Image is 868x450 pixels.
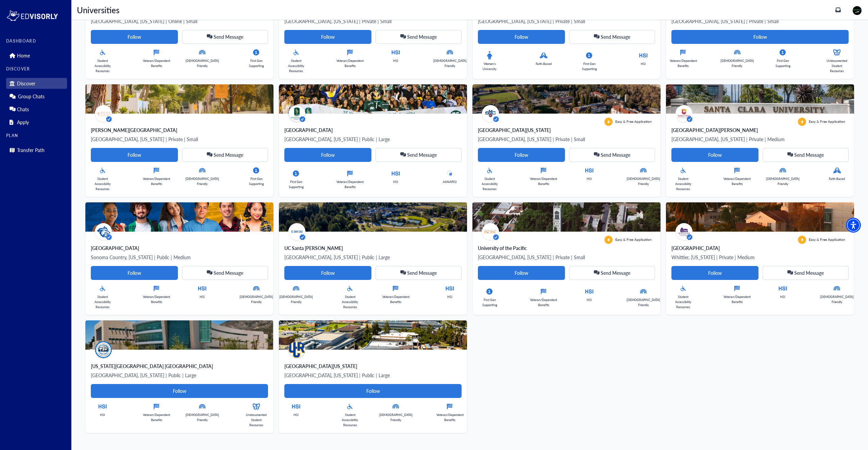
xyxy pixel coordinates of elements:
p: Student Accessibility Resources [91,58,114,73]
button: Follow [284,266,371,280]
img: a sign in front of a building [666,84,854,114]
img: avatar [95,223,112,240]
button: Send Message [763,266,849,280]
span: Send Message [407,35,437,39]
p: [GEOGRAPHIC_DATA], [US_STATE] | Private | Small [91,135,268,143]
p: [DEMOGRAPHIC_DATA] Friendly [279,294,313,304]
a: Aerial view of a campus with modern buildings, sports fields, and mountains in the background. Br... [279,320,467,433]
button: Follow [478,266,565,280]
img: Aerial view of a coastal landscape featuring greenery, residential areas, and a glimpse of the oc... [279,202,467,232]
span: Send Message [407,271,437,275]
p: [DEMOGRAPHIC_DATA] Friendly [185,412,219,422]
a: a sign in front of a buildingavatar apply-labelEasy & Free Application[GEOGRAPHIC_DATA][PERSON_NA... [666,84,854,197]
p: [GEOGRAPHIC_DATA], [US_STATE] | Private | Small [478,253,655,261]
p: [GEOGRAPHIC_DATA], [US_STATE] | Private | Small [671,17,849,25]
img: avatar [288,105,305,122]
p: Group Chats [18,93,45,99]
button: Follow [91,266,178,280]
button: Send Message [375,266,462,280]
p: Veteran/Dependent Benefits [143,294,170,304]
img: image [853,6,862,15]
img: apply-label [604,236,613,244]
p: [DEMOGRAPHIC_DATA] Friendly [239,294,273,304]
div: Accessibility Menu [846,218,861,233]
button: Follow [478,30,565,44]
button: Follow [284,30,371,44]
p: First Gen Supporting [578,61,601,71]
p: First Gen Supporting [478,297,501,307]
img: A student walks along a pathway lined with greenery and cacti, with Pitzer College banners visibl... [85,84,273,114]
p: Student Accessibility Resources [671,176,695,191]
div: UC Santa [PERSON_NAME] [284,245,462,251]
img: avatar [288,223,305,240]
p: Veteran/Dependent Benefits [143,58,170,68]
p: Apply [17,119,29,125]
p: Undocumented Student Resources [245,412,268,428]
div: Transfer Path [6,145,67,155]
div: Chats [6,104,67,115]
div: Easy & Free Application [798,118,845,126]
p: Veteran/Dependent Benefits [723,294,751,304]
button: Follow [91,148,178,162]
img: apply-label [798,236,806,244]
p: [DEMOGRAPHIC_DATA] Friendly [185,58,219,68]
div: Discover [6,78,67,89]
button: Follow [91,30,178,44]
p: Veteran/Dependent Benefits [670,58,697,68]
a: A scenic view featuring palm trees, buildings, and mountains at sunset, with warm golden light il... [666,202,854,315]
p: HSI [393,58,398,63]
p: HSI [780,294,785,299]
img: A scenic view featuring palm trees, buildings, and mountains at sunset, with warm golden light il... [666,202,854,232]
img: avatar [288,341,305,358]
button: Send Message [569,266,655,280]
p: [GEOGRAPHIC_DATA], [US_STATE] | Public | Large [284,371,462,379]
img: Aerial view of a campus with modern buildings, sports fields, and mountains in the background. Br... [279,320,467,350]
img: A group of six diverse students smiling, holding books and backpacks, with a blue and yellow back... [85,202,273,232]
img: apply-label [798,118,806,126]
img: A modern building with large glass windows, surrounded by greenery and pathways, under a clear bl... [85,320,273,350]
a: inbox [835,7,841,13]
p: Veteran/Dependent Benefits [336,179,364,189]
img: avatar [675,105,692,122]
p: HSI [294,412,299,417]
img: people walking on a path in a park [279,84,467,114]
label: DISCOVER [6,67,67,71]
div: Group Chats [6,91,67,102]
div: Home [6,50,67,61]
p: HSI [447,294,452,299]
span: Send Message [601,153,630,157]
div: Easy & Free Application [798,236,845,244]
p: [GEOGRAPHIC_DATA], [US_STATE] | Public | Large [284,135,462,143]
img: apply-label [604,118,613,126]
img: avatar [482,223,499,240]
p: Veteran/Dependent Benefits [530,297,557,307]
p: HSI [587,297,592,302]
p: Veteran/Dependent Benefits [143,176,170,186]
span: Send Message [601,271,630,275]
p: AANAPISI [443,179,457,184]
button: Follow [478,148,565,162]
p: Student Accessibility Resources [671,294,695,310]
p: Faith-Based [536,61,552,66]
div: University of the Pacific [478,245,655,251]
span: Send Message [794,153,824,157]
p: [DEMOGRAPHIC_DATA] Friendly [185,176,219,186]
a: A group of six diverse students smiling, holding books and backpacks, with a blue and yellow back... [85,202,273,315]
p: Faith-Based [829,176,845,181]
a: people walking on a path in a parkavatar [GEOGRAPHIC_DATA][GEOGRAPHIC_DATA], [US_STATE] | Public ... [279,84,467,197]
p: Student Accessibility Resources [478,176,501,191]
a: A modern building with large glass windows, surrounded by greenery and pathways, under a clear bl... [85,320,273,433]
div: Easy & Free Application [604,118,652,126]
p: Whittier, [US_STATE] | Private | Medium [671,253,849,261]
button: Send Message [182,266,268,280]
p: First Gen Supporting [245,176,268,186]
p: Universities [77,6,119,14]
div: [GEOGRAPHIC_DATA] [284,127,462,133]
p: Veteran/Dependent Benefits [723,176,751,186]
p: [DEMOGRAPHIC_DATA] Friendly [627,297,660,307]
div: [GEOGRAPHIC_DATA][US_STATE] [284,363,462,369]
label: PLAN [6,133,67,138]
p: Veteran/Dependent Benefits [143,412,170,422]
label: DASHBOARD [6,39,67,44]
span: Send Message [214,35,243,39]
